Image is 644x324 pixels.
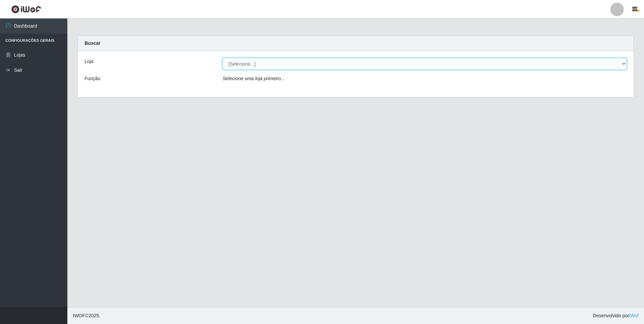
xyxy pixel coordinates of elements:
span: © 2025 . [73,312,100,319]
label: Função [85,75,100,82]
span: Desenvolvido por [593,312,639,319]
span: IWOF [73,313,85,318]
label: Loja [85,58,93,65]
a: iWof [629,313,639,318]
img: CoreUI Logo [11,5,41,13]
strong: Buscar [85,40,100,46]
i: Selecione uma loja primeiro... [223,76,285,81]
